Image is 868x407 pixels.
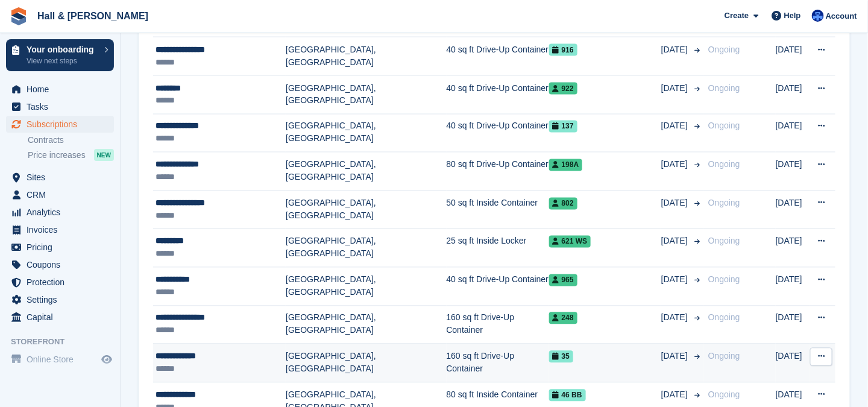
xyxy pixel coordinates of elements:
td: [GEOGRAPHIC_DATA], [GEOGRAPHIC_DATA] [286,344,446,383]
a: menu [6,98,114,115]
div: NEW [94,149,114,161]
span: Subscriptions [27,116,99,133]
a: Contracts [28,134,114,146]
span: Tasks [27,98,99,115]
span: [DATE] [661,159,690,171]
span: 916 [549,44,577,56]
span: 248 [549,312,577,324]
td: [GEOGRAPHIC_DATA], [GEOGRAPHIC_DATA] [286,37,446,76]
span: 802 [549,198,577,210]
span: Invoices [27,221,99,238]
span: 46 BB [549,390,586,402]
span: [DATE] [661,197,690,210]
span: Help [784,10,801,22]
span: [DATE] [661,312,690,324]
span: 922 [549,83,577,95]
a: menu [6,116,114,133]
td: [GEOGRAPHIC_DATA], [GEOGRAPHIC_DATA] [286,153,446,191]
span: Price increases [28,150,86,161]
td: [GEOGRAPHIC_DATA], [GEOGRAPHIC_DATA] [286,191,446,229]
td: 40 sq ft Drive-Up Container [447,114,549,153]
td: [DATE] [776,229,810,268]
td: [GEOGRAPHIC_DATA], [GEOGRAPHIC_DATA] [286,76,446,115]
span: [DATE] [661,43,690,56]
span: Ongoing [708,275,740,285]
td: 80 sq ft Drive-Up Container [447,153,549,191]
span: 621 WS [549,236,591,248]
span: Ongoing [708,121,740,131]
span: Coupons [27,256,99,273]
td: [DATE] [776,306,810,344]
span: Pricing [27,239,99,256]
a: menu [6,204,114,221]
span: [DATE] [661,389,690,402]
td: [DATE] [776,267,810,306]
a: Preview store [99,352,114,367]
span: Ongoing [708,236,740,246]
td: [DATE] [776,344,810,383]
span: Online Store [27,351,99,368]
a: menu [6,291,114,308]
img: stora-icon-8386f47178a22dfd0bd8f6a31ec36ba5ce8667c1dd55bd0f319d3a0aa187defe.svg [10,7,28,25]
td: [DATE] [776,153,810,191]
a: menu [6,239,114,256]
td: [DATE] [776,191,810,229]
span: 35 [549,351,573,363]
span: [DATE] [661,274,690,286]
a: Your onboarding View next steps [6,39,114,71]
span: [DATE] [661,350,690,363]
td: 40 sq ft Drive-Up Container [447,267,549,306]
span: Storefront [11,336,120,348]
td: [DATE] [776,114,810,153]
span: Account [826,10,857,22]
a: menu [6,169,114,186]
a: menu [6,221,114,238]
td: 40 sq ft Drive-Up Container [447,37,549,76]
span: 137 [549,121,577,133]
td: [GEOGRAPHIC_DATA], [GEOGRAPHIC_DATA] [286,306,446,344]
a: Price increases NEW [28,148,114,162]
span: 965 [549,274,577,286]
span: Settings [27,291,99,308]
span: Ongoing [708,313,740,323]
a: menu [6,351,114,368]
p: Your onboarding [27,45,98,54]
span: Capital [27,309,99,326]
a: menu [6,309,114,326]
a: menu [6,186,114,203]
td: [GEOGRAPHIC_DATA], [GEOGRAPHIC_DATA] [286,267,446,306]
img: Claire Banham [812,10,824,22]
span: CRM [27,186,99,203]
span: Ongoing [708,198,740,208]
a: Hall & [PERSON_NAME] [33,6,153,26]
span: Ongoing [708,83,740,93]
span: [DATE] [661,235,690,248]
span: Sites [27,169,99,186]
td: [GEOGRAPHIC_DATA], [GEOGRAPHIC_DATA] [286,229,446,268]
td: [DATE] [776,37,810,76]
span: Home [27,81,99,98]
a: menu [6,81,114,98]
td: 50 sq ft Inside Container [447,191,549,229]
td: 160 sq ft Drive-Up Container [447,306,549,344]
a: menu [6,274,114,291]
td: [DATE] [776,76,810,115]
span: Ongoing [708,390,740,400]
span: Ongoing [708,160,740,169]
td: 160 sq ft Drive-Up Container [447,344,549,383]
a: menu [6,256,114,273]
span: Protection [27,274,99,291]
span: Ongoing [708,45,740,54]
span: 198A [549,159,583,171]
span: [DATE] [661,120,690,133]
span: Create [725,10,749,22]
span: Analytics [27,204,99,221]
p: View next steps [27,55,98,66]
span: Ongoing [708,352,740,361]
td: 25 sq ft Inside Locker [447,229,549,268]
td: [GEOGRAPHIC_DATA], [GEOGRAPHIC_DATA] [286,114,446,153]
span: [DATE] [661,82,690,95]
td: 40 sq ft Drive-Up Container [447,76,549,115]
